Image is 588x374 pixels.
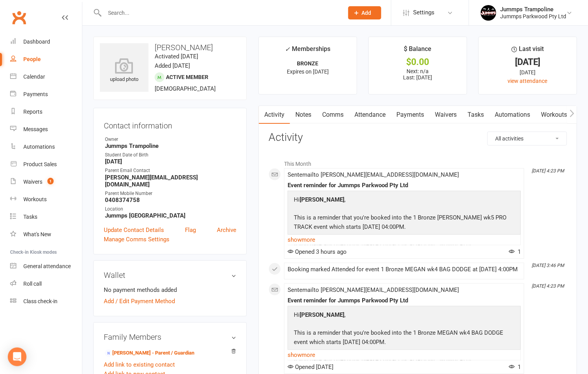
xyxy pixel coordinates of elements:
strong: BRONZE [297,60,319,67]
span: 1 [509,248,521,255]
li: This Month [269,156,567,168]
li: No payment methods added [104,285,236,295]
div: Memberships [285,44,331,58]
a: Manage Comms Settings [104,235,169,244]
div: Payments [23,91,48,97]
a: Dashboard [10,33,82,51]
a: Notes [290,106,317,124]
a: Tasks [10,208,82,226]
p: Hi , [292,310,516,321]
a: Payments [10,86,82,103]
span: Sent email to [PERSON_NAME][EMAIL_ADDRESS][DOMAIN_NAME] [288,171,459,178]
div: Automations [23,144,55,150]
div: Tasks [23,214,37,220]
a: show more [288,234,521,245]
p: This is a reminder that you're booked into the 1 Bronze MEGAN wk4 BAG DODGE event which starts [D... [292,328,516,349]
div: Dashboard [23,39,50,45]
i: [DATE] 4:23 PM [532,283,564,289]
a: view attendance [508,78,548,84]
div: Roll call [23,281,42,287]
span: [DEMOGRAPHIC_DATA] [155,85,216,92]
span: 1 [509,363,521,370]
a: Workouts [10,191,82,208]
a: [PERSON_NAME] - Parent / Guardian [105,349,194,357]
div: Calendar [23,74,45,80]
img: thumb_image1698795904.png [481,5,496,21]
div: Messages [23,126,48,132]
a: Comms [317,106,349,124]
a: Automations [489,106,536,124]
a: Update Contact Details [104,225,164,235]
time: Activated [DATE] [155,53,198,60]
div: Event reminder for Jummps Parkwood Pty Ltd [288,182,521,189]
div: Owner [105,136,236,143]
div: Location [105,205,236,213]
a: Automations [10,138,82,156]
a: Class kiosk mode [10,293,82,310]
div: Waivers [23,179,42,185]
a: What's New [10,226,82,243]
p: This is a reminder that you're booked into the 1 Bronze [PERSON_NAME] wk5 PRO TRACK event which s... [292,213,516,234]
a: Reports [10,103,82,121]
h3: Contact information [104,118,236,130]
a: Attendance [349,106,391,124]
strong: 0408374758 [105,197,236,204]
a: Calendar [10,68,82,86]
a: Add / Edit Payment Method [104,297,175,306]
div: Reports [23,109,42,115]
input: Search... [102,7,338,18]
strong: [PERSON_NAME] [300,311,344,318]
h3: [PERSON_NAME] [100,43,240,52]
div: Product Sales [23,161,57,167]
div: Jummps Parkwood Pty Ltd [500,13,566,20]
div: What's New [23,231,51,237]
h3: Family Members [104,333,236,341]
div: [DATE] [486,68,570,77]
a: Tasks [462,106,489,124]
span: Active member [166,74,208,80]
button: Add [348,6,381,19]
div: Booking marked Attended for event 1 Bronze MEGAN wk4 BAG DODGE at [DATE] 4:00PM [288,266,521,273]
div: Parent Mobile Number [105,190,236,197]
div: [DATE] [486,58,570,66]
div: Student Date of Birth [105,151,236,159]
div: General attendance [23,263,71,269]
a: show more [288,349,521,360]
i: [DATE] 3:46 PM [532,263,564,268]
div: $ Balance [404,44,432,58]
strong: Jummps [GEOGRAPHIC_DATA] [105,212,236,219]
a: Payments [391,106,429,124]
a: Waivers [429,106,462,124]
div: Open Intercom Messenger [8,348,26,366]
a: Product Sales [10,156,82,173]
a: General attendance kiosk mode [10,258,82,275]
div: $0.00 [376,58,460,66]
span: Sent email to [PERSON_NAME][EMAIL_ADDRESS][DOMAIN_NAME] [288,286,459,293]
div: Last visit [511,44,544,58]
span: 1 [47,178,54,184]
a: Workouts [536,106,572,124]
p: Hi , [292,195,516,206]
span: Opened 3 hours ago [288,248,347,255]
div: Parent Email Contact [105,167,236,174]
strong: [DATE] [105,158,236,165]
i: ✓ [285,46,290,53]
div: Workouts [23,196,47,202]
a: Add link to existing contact [104,360,175,369]
strong: [PERSON_NAME] [300,196,344,203]
h3: Wallet [104,271,236,279]
div: Jummps Trampoline [500,6,566,13]
h3: Activity [269,132,567,144]
span: Settings [413,4,434,21]
time: Added [DATE] [155,62,190,69]
span: Add [362,10,372,16]
a: Archive [217,225,236,235]
span: Expires on [DATE] [287,68,329,75]
a: Roll call [10,275,82,293]
a: Clubworx [9,8,29,27]
a: Flag [185,225,196,235]
div: upload photo [100,58,148,84]
a: Activity [259,106,290,124]
a: Waivers 1 [10,173,82,191]
span: Opened [DATE] [288,363,333,370]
